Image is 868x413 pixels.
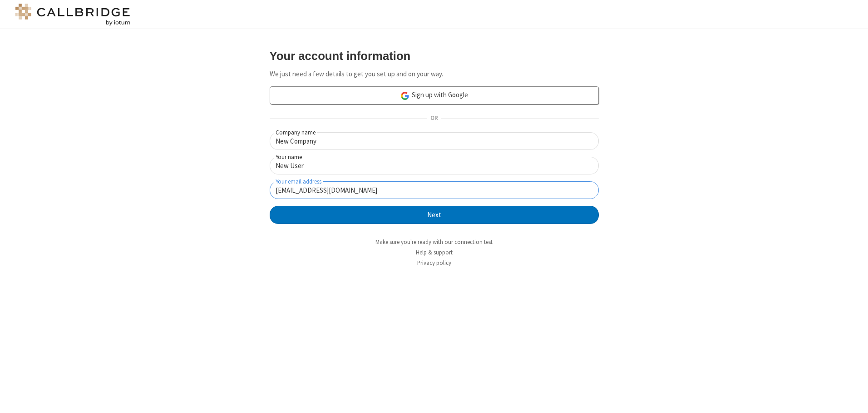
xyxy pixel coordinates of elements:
[417,259,451,267] a: Privacy policy
[375,238,493,246] a: Make sure you're ready with our connection test
[270,206,599,224] button: Next
[270,181,599,199] input: Your email address
[416,249,453,256] a: Help & support
[427,112,441,125] span: OR
[270,69,599,80] p: We just need a few details to get you set up and on your way.
[270,50,599,62] h3: Your account information
[14,4,132,25] img: logo@2x.png
[270,132,599,150] input: Company name
[270,157,599,174] input: Your name
[400,91,410,101] img: google-icon.png
[270,86,599,104] a: Sign up with Google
